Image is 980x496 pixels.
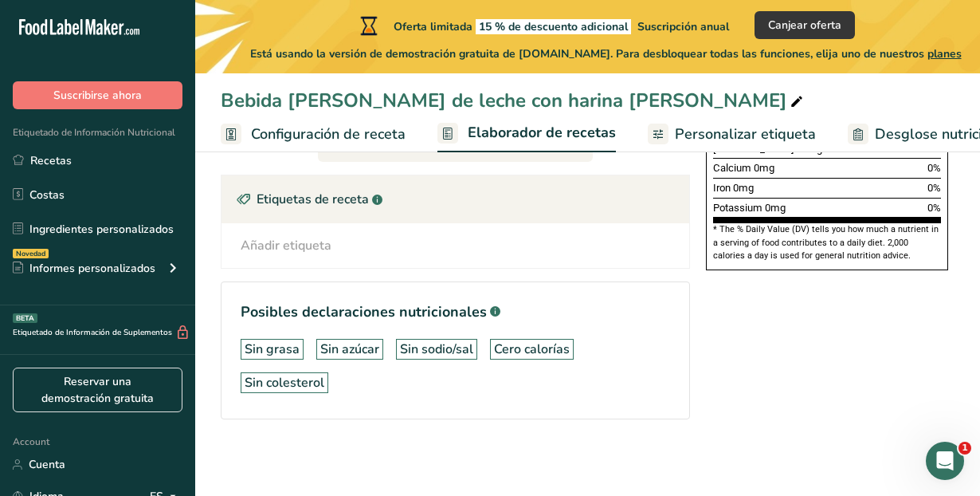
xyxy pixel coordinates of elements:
div: Sin colesterol [245,373,324,392]
div: Sin sodio/sal [400,340,473,359]
span: Elaborador de recetas [468,122,616,144]
span: 0mcg [796,143,822,155]
a: Personalizar etiqueta [648,116,816,152]
a: Reservar una demostración gratuita [13,368,182,412]
span: Configuración de receta [251,124,406,145]
span: 0% [927,143,941,155]
button: Canjear oferta [755,11,855,39]
div: BETA [13,313,37,323]
div: Informes personalizados [13,260,155,277]
span: 0% [927,162,941,174]
span: [MEDICAL_DATA] [713,143,794,155]
span: 0mg [754,162,774,174]
span: 0mg [765,202,786,214]
section: * The % Daily Value (DV) tells you how much a nutrient in a serving of food contributes to a dail... [713,223,941,262]
span: Personalizar etiqueta [675,124,816,145]
iframe: Intercom live chat [926,442,964,480]
div: Cero calorías [494,340,570,359]
span: 0% [927,182,941,194]
span: Suscribirse ahora [53,87,142,104]
span: Suscripción anual [637,19,729,34]
div: Sin grasa [245,340,300,359]
a: Elaborador de recetas [437,115,616,153]
span: Está usando la versión de demostración gratuita de [DOMAIN_NAME]. Para desbloquear todas las func... [250,45,962,62]
span: Potassium [713,202,762,214]
div: Etiquetas de receta [221,175,689,223]
span: 1 [958,442,971,455]
span: Canjear oferta [768,17,841,33]
a: Configuración de receta [221,116,406,152]
div: Sin azúcar [320,340,379,359]
div: Bebida [PERSON_NAME] de leche con harina [PERSON_NAME] [221,86,806,115]
span: planes [927,46,962,61]
h1: Posibles declaraciones nutricionales [241,301,670,323]
span: 0mg [733,182,754,194]
span: Iron [713,182,731,194]
div: Novedad [13,249,49,258]
div: Añadir etiqueta [241,236,331,255]
span: Calcium [713,162,751,174]
div: Oferta limitada [357,16,729,35]
span: 15 % de descuento adicional [476,19,631,34]
button: Suscribirse ahora [13,81,182,109]
span: 0% [927,202,941,214]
